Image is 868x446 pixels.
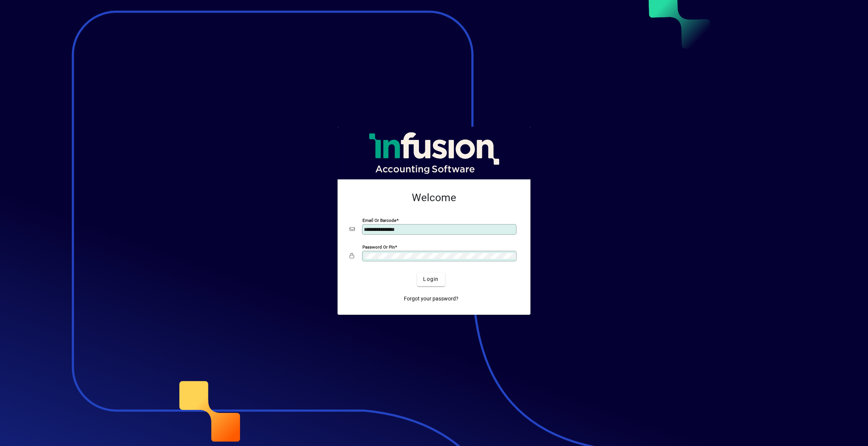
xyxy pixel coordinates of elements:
mat-label: Password or Pin [362,244,395,249]
button: Login [417,273,445,286]
mat-label: Email or Barcode [362,217,396,223]
span: Forgot your password? [404,295,458,303]
a: Forgot your password? [401,292,462,306]
h2: Welcome [350,191,518,204]
span: Login [423,275,439,283]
